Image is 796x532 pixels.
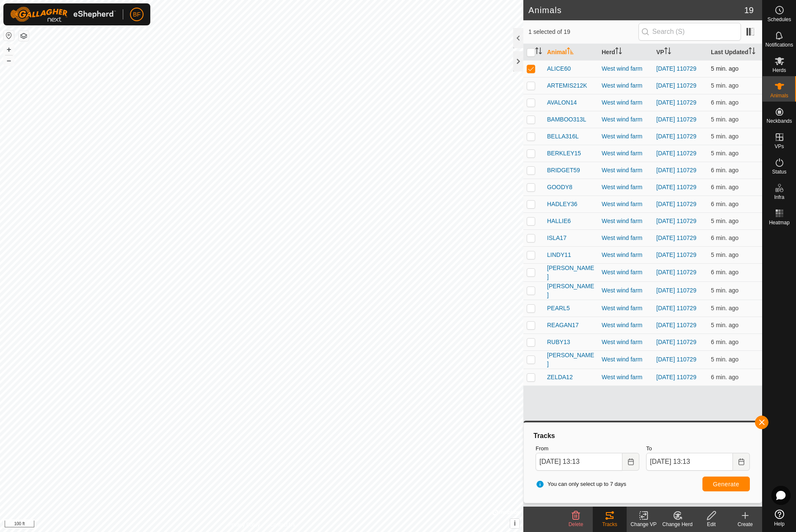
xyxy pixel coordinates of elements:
[711,201,738,207] span: Aug 12, 2025 at 1:07 PM
[547,351,595,369] span: [PERSON_NAME]
[774,195,784,200] span: Infra
[656,234,696,241] a: [DATE] 110729
[656,184,696,190] a: [DATE] 110729
[656,287,696,294] a: [DATE] 110729
[536,480,626,488] span: You can only select up to 7 days
[774,521,785,526] span: Help
[547,149,581,158] span: BERKLEY15
[547,282,595,300] span: [PERSON_NAME]
[528,28,638,36] span: 1 selected of 19
[656,322,696,328] a: [DATE] 110729
[772,169,786,174] span: Status
[638,23,741,41] input: Search (S)
[711,167,738,174] span: Aug 12, 2025 at 1:07 PM
[772,68,786,73] span: Herds
[711,322,738,328] span: Aug 12, 2025 at 1:07 PM
[711,99,738,106] span: Aug 12, 2025 at 1:07 PM
[711,218,738,224] span: Aug 12, 2025 at 1:07 PM
[270,521,295,529] a: Contact Us
[664,49,671,55] p-sorticon: Activate to sort
[766,42,793,47] span: Notifications
[711,65,738,72] span: Aug 12, 2025 at 1:07 PM
[602,321,650,330] div: West wind farm
[547,115,586,124] span: BAMBOO313L
[133,10,141,19] span: BF
[602,149,650,158] div: West wind farm
[547,217,571,226] span: HALLIE6
[228,521,260,529] a: Privacy Policy
[656,116,696,123] a: [DATE] 110729
[544,44,598,61] th: Animal
[547,166,580,175] span: BRIDGET59
[4,44,14,55] button: +
[656,305,696,311] a: [DATE] 110729
[749,49,755,55] p-sorticon: Activate to sort
[547,264,595,281] span: [PERSON_NAME]
[4,30,14,41] button: Reset Map
[602,234,650,243] div: West wind farm
[602,304,650,313] div: West wind farm
[711,82,738,89] span: Aug 12, 2025 at 1:07 PM
[711,287,738,294] span: Aug 12, 2025 at 1:07 PM
[528,5,744,15] h2: Animals
[602,200,650,209] div: West wind farm
[4,55,14,66] button: –
[19,31,29,41] button: Map Layers
[602,373,650,382] div: West wind farm
[547,373,573,382] span: ZELDA12
[602,132,650,141] div: West wind farm
[656,167,696,174] a: [DATE] 110729
[646,444,750,453] label: To
[602,355,650,364] div: West wind farm
[770,93,788,98] span: Animals
[656,339,696,345] a: [DATE] 110729
[708,44,762,61] th: Last Updated
[602,98,650,107] div: West wind farm
[656,150,696,157] a: [DATE] 110729
[602,268,650,277] div: West wind farm
[602,286,650,295] div: West wind farm
[711,184,738,190] span: Aug 12, 2025 at 1:07 PM
[598,44,653,61] th: Herd
[711,269,738,276] span: Aug 12, 2025 at 1:07 PM
[711,234,738,241] span: Aug 12, 2025 at 1:07 PM
[547,183,572,192] span: GOODY8
[547,200,578,209] span: HADLEY36
[602,64,650,73] div: West wind farm
[10,7,116,22] img: Gallagher Logo
[567,49,574,55] p-sorticon: Activate to sort
[656,374,696,380] a: [DATE] 110729
[711,150,738,157] span: Aug 12, 2025 at 1:07 PM
[547,81,587,90] span: ARTEMIS212K
[653,44,708,61] th: VP
[547,98,577,107] span: AVALON14
[536,444,639,453] label: From
[514,520,516,527] span: i
[763,506,796,530] a: Help
[711,133,738,140] span: Aug 12, 2025 at 1:07 PM
[656,82,696,89] a: [DATE] 110729
[711,305,738,311] span: Aug 12, 2025 at 1:07 PM
[656,201,696,207] a: [DATE] 110729
[593,521,627,528] div: Tracks
[602,166,650,175] div: West wind farm
[711,374,738,380] span: Aug 12, 2025 at 1:07 PM
[702,477,750,491] button: Generate
[602,81,650,90] div: West wind farm
[656,356,696,363] a: [DATE] 110729
[656,218,696,224] a: [DATE] 110729
[733,453,750,471] button: Choose Date
[547,338,570,347] span: RUBY13
[627,521,661,528] div: Change VP
[744,4,754,17] span: 19
[547,132,579,141] span: BELLA316L
[728,521,762,528] div: Create
[656,99,696,106] a: [DATE] 110729
[602,183,650,192] div: West wind farm
[711,116,738,123] span: Aug 12, 2025 at 1:07 PM
[656,133,696,140] a: [DATE] 110729
[766,119,792,124] span: Neckbands
[602,251,650,259] div: West wind farm
[569,521,583,527] span: Delete
[774,144,784,149] span: VPs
